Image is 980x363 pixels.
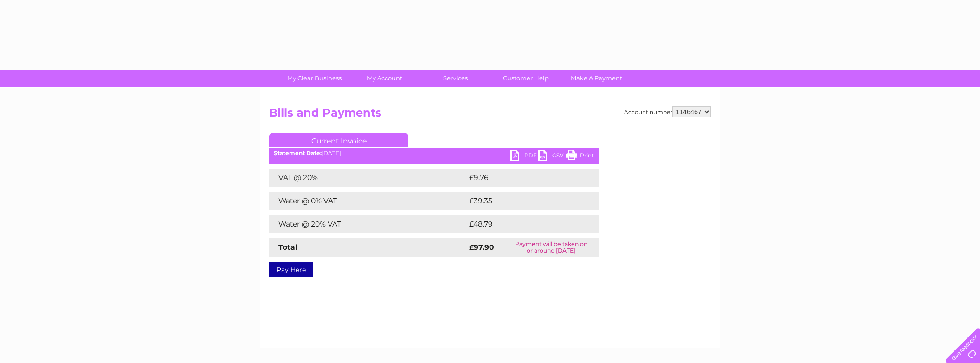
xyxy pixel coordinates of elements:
a: Current Invoice [269,133,408,147]
td: VAT @ 20% [269,169,467,187]
td: £9.76 [467,169,577,187]
td: £48.79 [467,215,580,233]
td: Water @ 20% VAT [269,215,467,233]
td: £39.35 [467,192,580,210]
a: Services [417,70,494,87]
td: Water @ 0% VAT [269,192,467,210]
a: CSV [538,150,566,163]
div: Account number [624,106,711,117]
h2: Bills and Payments [269,106,711,124]
a: My Account [347,70,423,87]
div: [DATE] [269,150,599,156]
a: Make A Payment [558,70,635,87]
a: Print [566,150,594,163]
strong: £97.90 [469,243,494,252]
a: PDF [510,150,538,163]
a: My Clear Business [276,70,353,87]
td: Payment will be taken on or around [DATE] [503,238,599,257]
b: Statement Date: [274,149,322,156]
a: Pay Here [269,262,313,277]
strong: Total [278,243,297,252]
a: Customer Help [488,70,564,87]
